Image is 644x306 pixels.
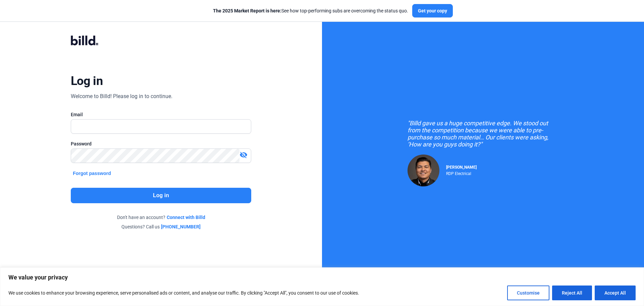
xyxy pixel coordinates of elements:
a: [PHONE_NUMBER] [161,223,201,230]
p: We use cookies to enhance your browsing experience, serve personalised ads or content, and analys... [8,289,359,297]
button: Forgot password [71,170,113,177]
div: Password [71,140,251,147]
button: Accept All [595,286,636,300]
button: Log in [71,188,251,203]
div: Questions? Call us [71,223,251,230]
div: Don't have an account? [71,214,251,221]
img: Raul Pacheco [408,155,439,186]
span: [PERSON_NAME] [446,165,477,170]
div: RDP Electrical [446,170,477,176]
a: Connect with Billd [167,214,205,221]
div: Log in [71,74,103,88]
div: "Billd gave us a huge competitive edge. We stood out from the competition because we were able to... [408,120,558,148]
p: We value your privacy [8,273,636,281]
button: Reject All [552,286,592,300]
div: Email [71,111,251,118]
div: See how top-performing subs are overcoming the status quo. [213,7,408,14]
div: Welcome to Billd! Please log in to continue. [71,92,172,100]
span: The 2025 Market Report is here: [213,8,281,13]
button: Get your copy [412,4,453,17]
button: Customise [507,286,549,300]
mat-icon: visibility_off [239,151,248,159]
